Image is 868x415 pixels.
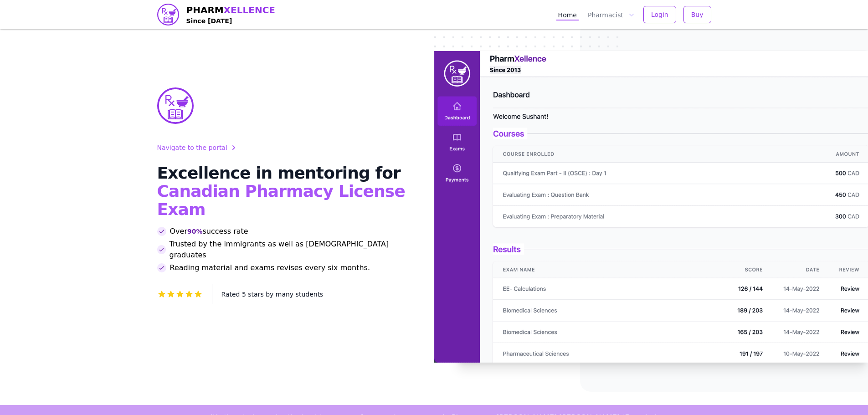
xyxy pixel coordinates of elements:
[186,16,276,26] h4: Since [DATE]
[651,10,668,19] span: Login
[170,226,248,237] span: Over success rate
[157,182,405,219] span: Canadian Pharmacy License Exam
[157,143,227,152] span: Navigate to the portal
[157,164,401,182] span: Excellence in mentoring for
[221,291,324,298] span: Rated 5 stars by many students
[187,227,203,236] span: 90%
[691,10,704,19] span: Buy
[157,4,179,26] img: PharmXellence logo
[170,262,370,273] span: Reading material and exams revises every six months.
[224,5,275,15] span: XELLENCE
[683,6,711,23] button: Buy
[556,9,579,20] a: Home
[586,9,636,20] button: Pharmacist
[157,87,194,124] img: PharmXellence Logo
[169,239,412,261] span: Trusted by the immigrants as well as [DEMOGRAPHIC_DATA] graduates
[186,4,276,16] span: PHARM
[643,6,676,23] button: Login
